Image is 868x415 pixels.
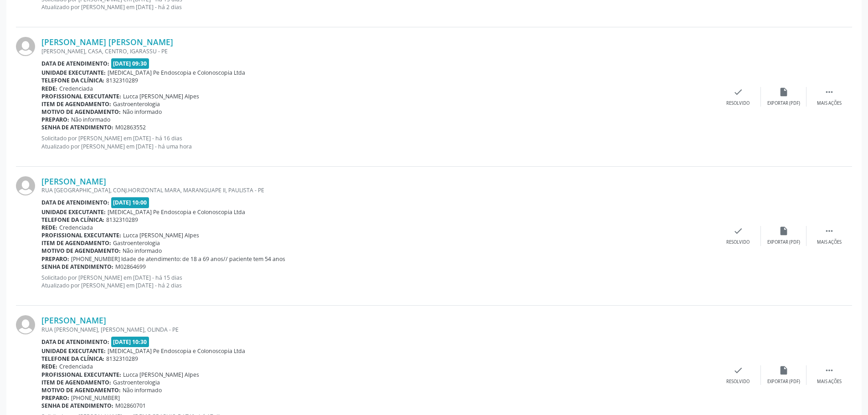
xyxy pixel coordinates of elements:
[123,108,162,116] span: Não informado
[71,255,285,263] span: [PHONE_NUMBER] Idade de atendimento: de 18 a 69 anos// paciente tem 54 anos
[123,92,199,100] span: Lucca [PERSON_NAME] Alpes
[779,365,789,375] i: insert_drive_file
[41,116,69,123] b: Preparo:
[113,379,160,386] span: Gastroenterologia
[16,176,35,195] img: img
[41,326,715,333] div: RUA [PERSON_NAME], [PERSON_NAME], OLINDA - PE
[59,363,93,370] span: Credenciada
[106,77,138,84] span: 8132310289
[115,402,146,410] span: M02860701
[113,100,160,108] span: Gastroenterologia
[41,77,104,84] b: Telefone da clínica:
[41,379,111,386] b: Item de agendamento:
[106,355,138,363] span: 8132310289
[41,186,715,194] div: RUA [GEOGRAPHIC_DATA], CONJ.HORIZONTAL MARA, MARANGUAPE II, PAULISTA - PE
[733,87,743,97] i: check
[41,123,113,131] b: Senha de atendimento:
[726,239,750,246] div: Resolvido
[41,274,715,289] p: Solicitado por [PERSON_NAME] em [DATE] - há 15 dias Atualizado por [PERSON_NAME] em [DATE] - há 2...
[123,231,199,239] span: Lucca [PERSON_NAME] Alpes
[41,208,106,216] b: Unidade executante:
[767,239,800,246] div: Exportar (PDF)
[106,216,138,224] span: 8132310289
[41,239,111,247] b: Item de agendamento:
[41,247,121,255] b: Motivo de agendamento:
[41,386,121,394] b: Motivo de agendamento:
[767,100,800,107] div: Exportar (PDF)
[71,394,120,402] span: [PHONE_NUMBER]
[41,224,57,231] b: Rede:
[779,87,789,97] i: insert_drive_file
[726,100,750,107] div: Resolvido
[767,379,800,385] div: Exportar (PDF)
[108,347,245,355] span: [MEDICAL_DATA] Pe Endoscopia e Colonoscopia Ltda
[111,197,149,208] span: [DATE] 10:00
[41,47,715,55] div: [PERSON_NAME], CASA, CENTRO, IGARASSU - PE
[41,363,57,370] b: Rede:
[824,226,834,236] i: 
[41,69,106,77] b: Unidade executante:
[41,231,121,239] b: Profissional executante:
[41,60,109,67] b: Data de atendimento:
[817,379,842,385] div: Mais ações
[41,263,113,271] b: Senha de atendimento:
[41,338,109,346] b: Data de atendimento:
[41,347,106,355] b: Unidade executante:
[41,92,121,100] b: Profissional executante:
[41,108,121,116] b: Motivo de agendamento:
[41,394,69,402] b: Preparo:
[824,365,834,375] i: 
[41,402,113,410] b: Senha de atendimento:
[71,116,110,123] span: Não informado
[16,315,35,334] img: img
[59,85,93,92] span: Credenciada
[16,37,35,56] img: img
[41,216,104,224] b: Telefone da clínica:
[733,365,743,375] i: check
[41,85,57,92] b: Rede:
[123,386,162,394] span: Não informado
[733,226,743,236] i: check
[115,123,146,131] span: M02863552
[817,100,842,107] div: Mais ações
[779,226,789,236] i: insert_drive_file
[123,371,199,379] span: Lucca [PERSON_NAME] Alpes
[41,134,715,150] p: Solicitado por [PERSON_NAME] em [DATE] - há 16 dias Atualizado por [PERSON_NAME] em [DATE] - há u...
[113,239,160,247] span: Gastroenterologia
[41,37,173,47] a: [PERSON_NAME] [PERSON_NAME]
[123,247,162,255] span: Não informado
[108,208,245,216] span: [MEDICAL_DATA] Pe Endoscopia e Colonoscopia Ltda
[817,239,842,246] div: Mais ações
[41,371,121,379] b: Profissional executante:
[41,355,104,363] b: Telefone da clínica:
[111,337,149,347] span: [DATE] 10:30
[41,315,106,325] a: [PERSON_NAME]
[824,87,834,97] i: 
[41,176,106,186] a: [PERSON_NAME]
[111,58,149,69] span: [DATE] 09:30
[41,100,111,108] b: Item de agendamento:
[41,255,69,263] b: Preparo:
[108,69,245,77] span: [MEDICAL_DATA] Pe Endoscopia e Colonoscopia Ltda
[59,224,93,231] span: Credenciada
[115,263,146,271] span: M02864699
[41,199,109,206] b: Data de atendimento:
[726,379,750,385] div: Resolvido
